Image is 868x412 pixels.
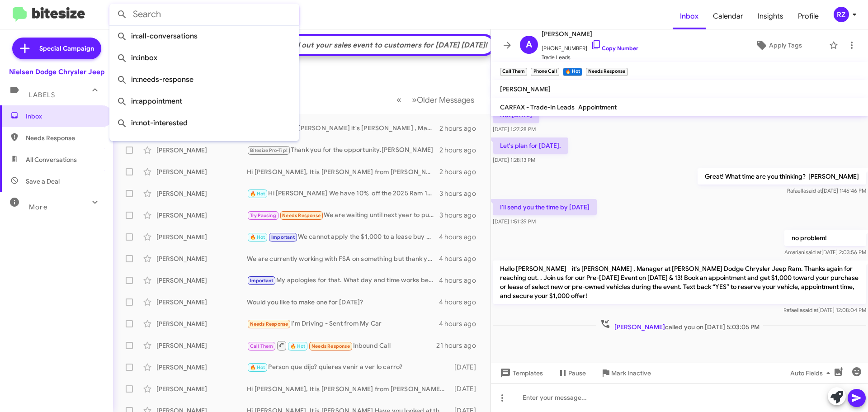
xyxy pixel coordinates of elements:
[439,319,483,328] div: 4 hours ago
[417,95,474,105] span: Older Messages
[526,38,532,52] span: A
[26,177,60,186] span: Save a Deal
[790,365,834,381] span: Auto Fields
[806,187,822,194] span: said at
[806,249,821,256] span: said at
[247,210,439,221] div: We are waiting until next year to purchase a new pacifica. I'll get in touch with you then.
[586,68,627,76] small: Needs Response
[9,67,104,76] div: Nielsen Dodge Chrysler Jeep
[250,278,274,284] span: Important
[124,41,489,50] div: Don't forget the Special Campaign button to send out your sales event to customers for [DATE] [DA...
[439,211,483,220] div: 3 hours ago
[311,343,350,349] span: Needs Response
[500,68,527,76] small: Call Them
[117,134,292,156] span: in:sold-verified
[439,167,483,176] div: 2 hours ago
[493,156,535,163] span: [DATE] 1:28:13 PM
[247,319,439,329] div: I'm Driving - Sent from My Car
[439,298,483,307] div: 4 hours ago
[406,90,480,109] button: Next
[568,365,586,381] span: Pause
[493,137,568,154] p: Let's plan for [DATE].
[396,94,401,105] span: «
[591,45,638,52] a: Copy Number
[26,155,77,164] span: All Conversations
[156,384,247,393] div: [PERSON_NAME]
[834,7,849,22] div: RZ
[826,7,858,22] button: RZ
[250,365,265,370] span: 🔥 Hot
[563,68,582,76] small: 🔥 Hot
[247,145,439,156] div: Thank you for the opportunity.[PERSON_NAME]
[290,343,306,349] span: 🔥 Hot
[531,68,559,76] small: Phone Call
[436,341,483,350] div: 21 hours ago
[439,232,483,242] div: 4 hours ago
[614,323,665,331] span: [PERSON_NAME]
[156,167,247,176] div: [PERSON_NAME]
[156,363,247,372] div: [PERSON_NAME]
[578,103,617,111] span: Appointment
[596,318,763,331] span: called you on [DATE] 5:03:05 PM
[247,189,439,199] div: Hi [PERSON_NAME] We have 10% off the 2025 Ram 1500 right now plus the1000.00 until [DATE]. Why do...
[156,319,247,328] div: [PERSON_NAME]
[783,365,841,381] button: Auto Fields
[117,69,292,90] span: in:needs-response
[439,276,483,285] div: 4 hours ago
[39,44,94,53] span: Special Campaign
[450,363,483,372] div: [DATE]
[156,211,247,220] div: [PERSON_NAME]
[698,168,866,185] p: Great! What time are you thinking? [PERSON_NAME]
[247,167,439,176] div: Hi [PERSON_NAME], It is [PERSON_NAME] from [PERSON_NAME] Dodge East Hanover. Why don't you come i...
[500,85,551,93] span: [PERSON_NAME]
[156,146,247,155] div: [PERSON_NAME]
[247,298,439,307] div: Would you like to make one for [DATE]?
[250,234,265,240] span: 🔥 Hot
[493,260,866,304] p: Hello [PERSON_NAME] it's [PERSON_NAME] , Manager at [PERSON_NAME] Dodge Chrysler Jeep Ram. Thanks...
[439,189,483,198] div: 3 hours ago
[392,90,480,109] nav: Page navigation example
[791,3,826,29] a: Profile
[412,94,417,105] span: »
[271,234,295,240] span: Important
[783,307,866,313] span: Rafaella [DATE] 12:08:04 PM
[156,254,247,263] div: [PERSON_NAME]
[750,3,791,29] a: Insights
[156,298,247,307] div: [PERSON_NAME]
[247,123,439,134] div: Hi [PERSON_NAME] it's [PERSON_NAME] , Manager at [PERSON_NAME] Dodge Chrysler Jeep Ram. Thanks ag...
[491,365,550,381] button: Templates
[611,365,651,381] span: Mark Inactive
[156,189,247,198] div: [PERSON_NAME]
[29,203,47,211] span: More
[117,47,292,69] span: in:inbox
[784,249,866,256] span: Amariani [DATE] 2:03:56 PM
[500,103,575,111] span: CARFAX - Trade-In Leads
[706,3,750,29] a: Calendar
[117,25,292,47] span: in:all-conversations
[439,124,483,133] div: 2 hours ago
[391,90,407,109] button: Previous
[673,3,706,29] a: Inbox
[117,90,292,112] span: in:appointment
[593,365,658,381] button: Mark Inactive
[542,28,638,39] span: [PERSON_NAME]
[247,340,436,351] div: Inbound Call
[117,112,292,134] span: in:not-interested
[156,276,247,285] div: [PERSON_NAME]
[250,191,265,197] span: 🔥 Hot
[439,146,483,155] div: 2 hours ago
[26,112,103,121] span: Inbox
[784,230,866,246] p: no problem!
[26,133,103,142] span: Needs Response
[498,365,543,381] span: Templates
[493,199,597,215] p: I'll send you the time by [DATE]
[542,39,638,53] span: [PHONE_NUMBER]
[550,365,593,381] button: Pause
[247,254,439,263] div: We are currently working with FSA on something but thank you
[250,213,276,218] span: Try Pausing
[250,321,288,327] span: Needs Response
[156,341,247,350] div: [PERSON_NAME]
